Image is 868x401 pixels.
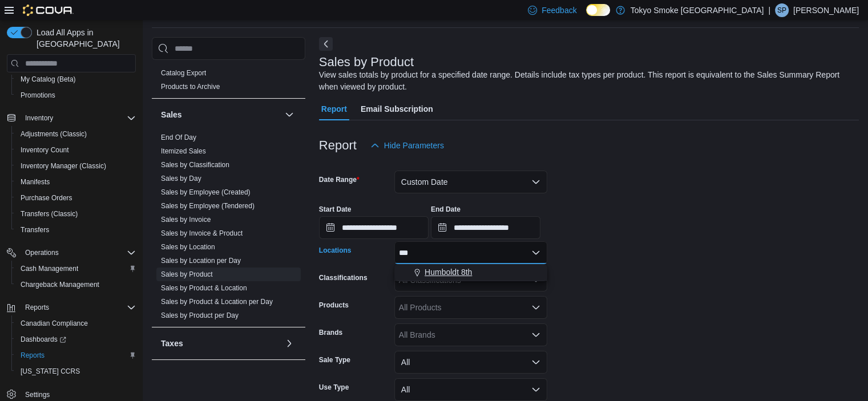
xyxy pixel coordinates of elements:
button: Transfers (Classic) [11,206,140,222]
span: Sales by Invoice & Product [161,229,243,238]
span: Settings [25,390,50,399]
a: Cash Management [16,262,83,276]
label: Use Type [319,383,349,392]
span: Cash Management [16,262,136,276]
span: Inventory Manager (Classic) [21,161,106,171]
button: Promotions [11,87,140,103]
button: Open list of options [531,330,540,339]
label: Brands [319,328,342,337]
button: Adjustments (Classic) [11,126,140,142]
a: [US_STATE] CCRS [16,364,84,378]
a: Chargeback Management [16,278,104,291]
label: Classifications [319,273,368,282]
span: End Of Day [161,133,196,142]
span: Promotions [16,88,136,102]
span: Canadian Compliance [21,319,88,328]
span: Sales by Employee (Created) [161,188,251,197]
a: My Catalog (Beta) [16,72,80,86]
button: Inventory Manager (Classic) [11,158,140,174]
a: Transfers (Classic) [16,207,82,221]
button: All [394,351,547,374]
h3: Taxes [161,338,183,349]
span: Cash Management [21,264,78,273]
a: Itemized Sales [161,147,206,155]
span: Adjustments (Classic) [16,127,136,141]
button: Taxes [282,337,296,350]
button: Manifests [11,174,140,190]
span: Transfers [21,225,49,234]
a: Sales by Day [161,175,201,183]
a: Sales by Employee (Created) [161,188,251,196]
button: Purchase Orders [11,190,140,206]
input: Dark Mode [586,4,610,16]
span: Sales by Classification [161,160,229,169]
a: Inventory Count [16,143,74,157]
span: Inventory [21,111,136,125]
button: [US_STATE] CCRS [11,363,140,379]
span: Chargeback Management [21,280,99,289]
div: Choose from the following options [394,264,547,281]
a: Sales by Product & Location per Day [161,298,273,306]
div: Products [152,66,305,98]
button: Sales [161,109,280,120]
span: Sales by Employee (Tendered) [161,201,255,210]
a: Sales by Location [161,243,215,251]
label: Products [319,301,349,310]
span: Manifests [21,177,50,187]
a: Sales by Invoice [161,216,211,224]
span: Promotions [21,91,55,100]
button: Custom Date [394,171,547,193]
span: Inventory Count [16,143,136,157]
span: Report [321,98,347,120]
span: Sales by Product [161,270,213,279]
span: Email Subscription [361,98,433,120]
div: Sara Pascal [775,3,789,17]
span: Transfers (Classic) [16,207,136,221]
a: Reports [16,349,49,362]
a: Catalog Export [161,69,206,77]
img: Cova [23,5,74,16]
label: Start Date [319,205,352,214]
a: End Of Day [161,133,196,141]
button: Next [319,37,333,51]
a: Products to Archive [161,83,220,91]
span: SP [777,3,786,17]
span: My Catalog (Beta) [16,72,136,86]
span: Canadian Compliance [16,317,136,330]
button: Chargeback Management [11,277,140,293]
button: All [394,378,547,401]
button: Reports [21,301,54,314]
button: Hide Parameters [366,134,449,157]
span: Chargeback Management [16,278,136,291]
span: [US_STATE] CCRS [21,367,80,376]
label: End Date [431,205,461,214]
input: Press the down key to open a popover containing a calendar. [319,216,429,239]
span: Washington CCRS [16,364,136,378]
button: Sales [282,108,296,121]
button: Cash Management [11,261,140,277]
span: Reports [21,351,45,360]
span: Hide Parameters [384,140,444,151]
a: Sales by Product [161,270,213,278]
span: Sales by Product per Day [161,311,239,320]
span: Sales by Day [161,174,201,183]
a: Sales by Location per Day [161,257,241,265]
label: Locations [319,246,352,255]
span: Transfers (Classic) [21,209,78,218]
span: Inventory [25,114,53,123]
button: Reports [11,347,140,363]
h3: Sales by Product [319,55,414,69]
span: Adjustments (Classic) [21,129,87,139]
a: Sales by Product & Location [161,284,247,292]
button: Taxes [161,338,280,349]
a: Sales by Classification [161,161,229,169]
p: [PERSON_NAME] [793,3,859,17]
p: Tokyo Smoke [GEOGRAPHIC_DATA] [631,3,764,17]
a: Promotions [16,88,60,102]
a: Purchase Orders [16,191,77,205]
span: Operations [25,248,59,257]
span: Manifests [16,175,136,189]
a: Inventory Manager (Classic) [16,159,111,173]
